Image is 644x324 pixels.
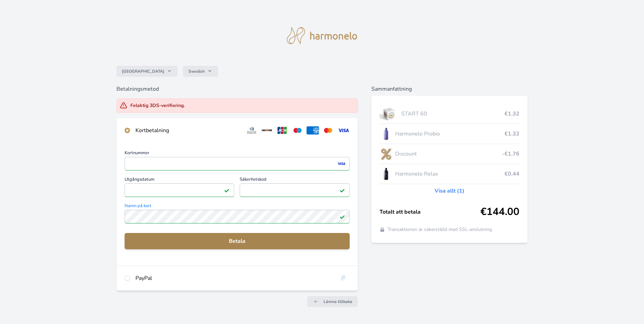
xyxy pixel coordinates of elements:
input: Namn på kortFältet är giltigt [125,210,350,223]
span: Transaktionen är säkerställd med SSL-anslutning [388,226,492,233]
div: Kortbetalning [135,126,240,134]
img: Fältet är giltigt [339,214,345,219]
span: €0.44 [504,170,519,178]
span: START 60 [401,110,504,118]
span: Utgångsdatum [125,177,234,183]
span: Swedish [188,69,205,74]
img: visa [337,161,346,167]
button: Swedish [183,66,218,77]
iframe: Iframe för kortnummer [128,159,347,168]
button: Betala [125,233,350,249]
img: mc.svg [322,126,334,134]
span: Lämna tillbaka [324,299,352,304]
img: amex.svg [307,126,319,134]
img: start.jpg [380,105,399,122]
img: jcb.svg [276,126,289,134]
img: discover.svg [261,126,273,134]
span: Kortnummer [125,151,350,157]
img: Fältet är giltigt [224,187,229,193]
span: [GEOGRAPHIC_DATA] [122,69,164,74]
span: €144.00 [480,206,519,218]
img: diners.svg [245,126,258,134]
span: Harmonelo Relax [395,170,505,178]
a: Visa allt (1) [435,187,464,195]
span: Harmonelo Probio [395,130,505,138]
iframe: Iframe för utgångsdatum [128,185,231,195]
span: Betala [130,237,344,245]
img: paypal.svg [337,274,350,282]
button: [GEOGRAPHIC_DATA] [116,66,178,77]
img: visa.svg [337,126,350,134]
img: CLEAN_PROBIO_se_stinem_x-lo.jpg [380,125,392,142]
img: maestro.svg [291,126,304,134]
img: logo.svg [287,27,357,44]
img: discount-lo.png [380,145,392,162]
iframe: Iframe för säkerhetskod [243,185,346,195]
span: Säkerhetskod [240,177,349,183]
h6: Betalningsmetod [116,85,358,93]
img: CLEAN_RELAX_se_stinem_x-lo.jpg [380,165,392,182]
img: Fältet är giltigt [339,187,345,193]
h6: Sammanfattning [371,85,528,93]
span: -€1.76 [502,150,519,158]
span: Discount [395,150,502,158]
span: €1.32 [504,110,519,118]
span: Totalt att betala [380,208,481,216]
span: €1.32 [504,130,519,138]
div: Felaktig 3DS-verifiering. [130,102,185,109]
span: Namn på kort [125,204,350,210]
a: Lämna tillbaka [307,296,358,307]
div: PayPal [135,274,332,282]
